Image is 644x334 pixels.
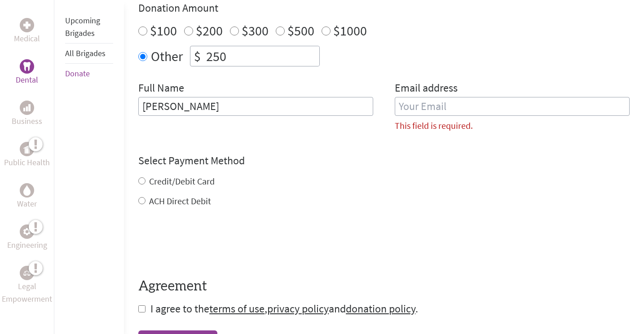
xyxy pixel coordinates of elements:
li: Donate [65,64,113,83]
h4: Donation Amount [138,1,630,15]
img: Legal Empowerment [23,270,31,276]
a: Donate [65,68,90,79]
p: Legal Empowerment [2,280,52,305]
div: Dental [20,59,34,74]
input: Your Email [395,97,630,116]
label: This field is required. [395,119,473,132]
img: Water [23,185,31,195]
label: Email address [395,81,458,97]
div: Public Health [20,142,34,156]
label: $500 [287,22,314,39]
label: ACH Direct Debit [149,195,211,207]
a: donation policy [346,302,415,316]
a: WaterWater [17,183,37,210]
input: Enter Amount [204,46,319,66]
li: All Brigades [65,44,113,64]
a: EngineeringEngineering [7,224,47,251]
h4: Select Payment Method [138,154,630,168]
div: Business [20,101,34,115]
p: Engineering [7,239,47,251]
label: Full Name [138,81,184,97]
p: Dental [16,74,38,86]
a: MedicalMedical [14,18,40,45]
a: All Brigades [65,48,106,58]
a: privacy policy [267,302,329,316]
div: Legal Empowerment [20,266,34,280]
div: Engineering [20,224,34,239]
label: $1000 [333,22,367,39]
img: Public Health [23,145,31,154]
div: Water [20,183,34,198]
div: $ [190,46,204,66]
a: DentalDental [16,59,38,86]
label: Credit/Debit Card [149,176,215,187]
a: BusinessBusiness [12,101,42,127]
a: Upcoming Brigades [65,15,100,38]
p: Medical [14,32,40,45]
img: Medical [23,22,31,29]
a: Legal EmpowermentLegal Empowerment [2,266,52,305]
label: Other [151,46,183,66]
input: Enter Full Name [138,97,373,116]
label: $300 [242,22,269,39]
span: I agree to the , and . [150,302,418,316]
label: $100 [150,22,177,39]
h4: Agreement [138,278,630,294]
img: Dental [23,62,31,70]
a: Public HealthPublic Health [4,142,50,169]
a: terms of use [209,302,265,316]
label: $200 [196,22,223,39]
p: Water [17,198,37,210]
li: Upcoming Brigades [65,11,113,44]
p: Public Health [4,156,50,169]
div: Medical [20,18,34,32]
img: Business [23,104,31,111]
p: Business [12,115,42,127]
iframe: reCAPTCHA [138,225,275,260]
img: Engineering [23,228,31,235]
